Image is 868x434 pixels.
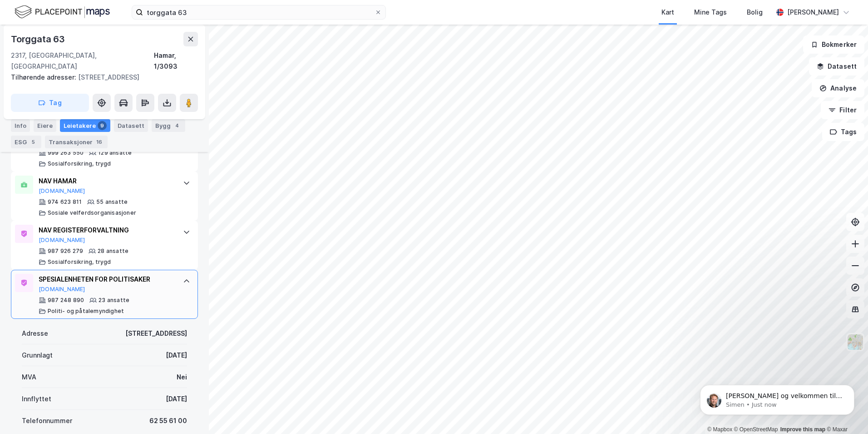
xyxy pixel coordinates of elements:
div: NAV REGISTERFORVALTNING [39,225,174,236]
div: Innflyttet [22,394,51,404]
div: Mine Tags [694,7,727,18]
div: [DATE] [166,350,187,361]
span: Tilhørende adresser: [11,73,78,81]
div: Transaksjoner [45,136,108,148]
div: [DATE] [166,394,187,404]
img: logo.f888ab2527a4732fd821a326f86c7f29.svg [15,4,110,20]
div: Datasett [114,119,148,132]
img: Z [847,333,864,351]
div: [STREET_ADDRESS] [11,72,191,83]
div: ESG [11,136,41,148]
div: 974 623 811 [48,198,82,206]
div: Sosialforsikring, trygd [48,258,111,266]
div: 55 ansatte [96,198,128,206]
button: [DOMAIN_NAME] [39,187,85,195]
div: 28 ansatte [98,247,128,255]
div: 999 263 550 [48,149,84,156]
div: Telefonnummer [22,415,72,426]
div: Bolig [747,7,763,18]
iframe: Intercom notifications message [686,366,868,429]
a: Mapbox [707,426,732,433]
button: Tag [11,94,89,112]
div: 16 [94,137,104,146]
div: MVA [22,372,36,383]
button: [DOMAIN_NAME] [39,237,85,244]
div: [STREET_ADDRESS] [125,328,187,339]
button: Analyse [812,79,864,97]
button: Datasett [809,57,864,76]
div: Leietakere [60,119,110,132]
div: Sosiale velferdsorganisasjoner [48,209,136,217]
div: 23 ansatte [99,297,129,304]
div: Adresse [22,328,48,339]
div: Eiere [34,119,56,132]
div: [PERSON_NAME] [787,7,839,18]
div: Bygg [152,119,185,132]
div: 5 [29,137,38,146]
div: 2317, [GEOGRAPHIC_DATA], [GEOGRAPHIC_DATA] [11,50,154,72]
div: 129 ansatte [98,149,132,156]
div: NAV HAMAR [39,176,174,187]
a: Improve this map [780,426,825,433]
div: Hamar, 1/3093 [154,50,198,72]
button: Tags [822,123,864,141]
div: 987 926 279 [48,247,83,255]
div: Grunnlagt [22,350,53,361]
div: Sosialforsikring, trygd [48,160,111,167]
div: 9 [98,121,107,130]
div: Politi- og påtalemyndighet [48,308,124,315]
div: 62 55 61 00 [149,415,187,426]
button: Bokmerker [803,35,864,54]
div: Torggata 63 [11,32,67,46]
div: SPESIALENHETEN FOR POLITISAKER [39,274,174,285]
div: Nei [177,372,187,383]
div: 987 248 890 [48,297,84,304]
div: 4 [173,121,182,130]
a: OpenStreetMap [734,426,778,433]
div: Info [11,119,30,132]
button: Filter [821,101,864,119]
input: Søk på adresse, matrikkel, gårdeiere, leietakere eller personer [143,5,375,19]
button: [DOMAIN_NAME] [39,286,85,293]
div: Kart [661,7,674,18]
